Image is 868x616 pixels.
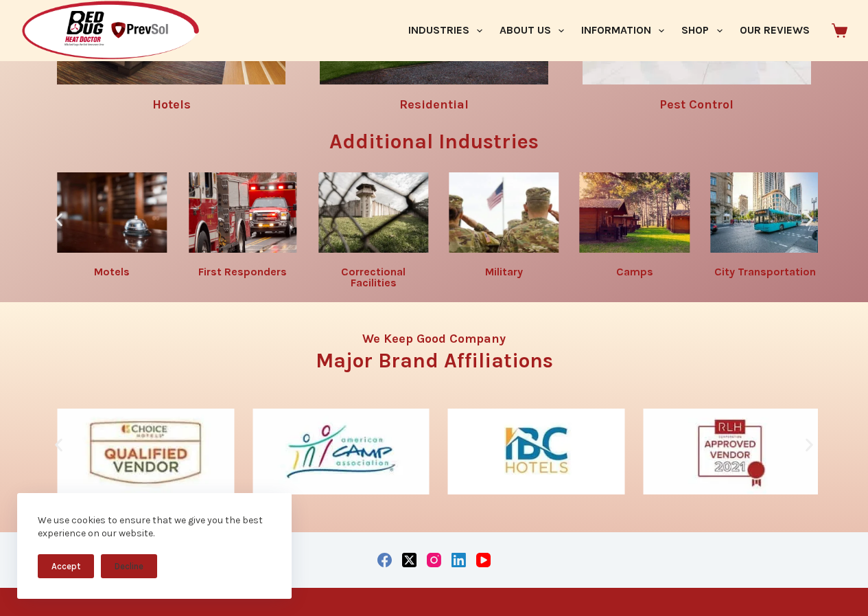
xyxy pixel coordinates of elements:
[38,514,271,540] div: We use cookies to ensure that we give you the best experience on our website.
[441,402,632,509] div: 9 / 10
[94,265,130,278] a: Motels
[801,436,818,453] div: Next slide
[38,554,94,578] button: Accept
[573,166,696,295] div: 10 / 10
[341,265,406,289] a: Correctional Facilities
[402,553,417,567] a: X (Twitter)
[152,97,191,112] a: Hotels
[703,166,827,295] div: 1 / 10
[427,553,441,567] a: Instagram
[659,97,734,112] a: Pest Control
[476,553,491,567] a: YouTube
[198,265,287,278] a: First Responders
[399,97,469,112] a: Residential
[50,166,174,295] div: 6 / 10
[246,402,436,509] div: 8 / 10
[101,554,157,578] button: Decline
[442,166,565,295] div: 9 / 10
[451,553,466,567] a: LinkedIn
[616,265,653,278] a: Camps
[50,436,67,453] div: Previous slide
[50,402,241,509] div: 7 / 10
[312,166,435,295] div: 8 / 10
[50,131,818,152] h3: Additional Industries
[181,166,305,295] div: 7 / 10
[377,553,392,567] a: Facebook
[637,402,828,509] div: 10 / 10
[57,350,811,371] h3: Major Brand Affiliations
[50,212,67,229] div: Previous slide
[714,265,816,278] a: City Transportation
[801,212,818,229] div: Next slide
[57,332,811,345] h4: We Keep Good Company
[485,265,523,278] a: Military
